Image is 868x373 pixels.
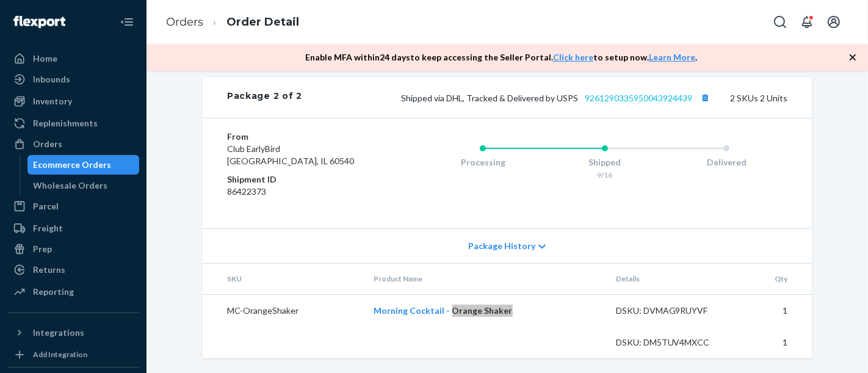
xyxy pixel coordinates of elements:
[7,70,139,89] a: Inbounds
[616,336,731,349] div: DSKU: DM5TUV4MXCC
[226,15,299,29] a: Order Detail
[364,264,606,294] th: Product Name
[616,305,731,317] div: DSKU: DVMAG9RUYVF
[768,10,792,34] button: Open Search Box
[27,176,140,195] a: Wholesale Orders
[33,264,65,276] div: Returns
[7,92,139,111] a: Inventory
[33,73,70,85] div: Inbounds
[7,347,139,362] a: Add Integration
[227,173,373,186] dt: Shipment ID
[544,156,666,168] div: Shipped
[795,10,819,34] button: Open notifications
[7,323,139,342] button: Integrations
[553,52,593,62] a: Click here
[740,294,812,327] td: 1
[33,95,72,107] div: Inventory
[740,264,812,294] th: Qty
[227,131,373,143] dt: From
[33,200,59,212] div: Parcel
[34,179,108,192] div: Wholesale Orders
[740,327,812,358] td: 1
[33,53,57,65] div: Home
[203,294,364,327] td: MC-OrangeShaker
[203,264,364,294] th: SKU
[468,240,535,252] span: Package History
[7,219,139,238] a: Freight
[33,349,87,360] div: Add Integration
[33,286,74,298] div: Reporting
[34,159,112,171] div: Ecommerce Orders
[7,197,139,216] a: Parcel
[7,260,139,280] a: Returns
[13,16,65,28] img: Flexport logo
[822,10,846,34] button: Open account menu
[227,186,373,198] dd: 86422373
[7,49,139,68] a: Home
[156,4,309,40] ol: breadcrumbs
[33,138,62,150] div: Orders
[305,51,697,63] p: Enable MFA within 24 days to keep accessing the Seller Portal. to setup now. .
[544,170,666,180] div: 9/16
[606,264,740,294] th: Details
[33,243,52,255] div: Prep
[302,90,787,106] div: 2 SKUs 2 Units
[115,10,139,34] button: Close Navigation
[585,93,692,103] a: 9261290335950043924439
[166,15,203,29] a: Orders
[227,90,302,106] div: Package 2 of 2
[422,156,544,168] div: Processing
[401,93,713,103] span: Shipped via DHL, Tracked & Delivered by USPS
[7,239,139,259] a: Prep
[33,327,84,339] div: Integrations
[697,90,713,106] button: Copy tracking number
[33,117,98,129] div: Replenishments
[665,156,787,168] div: Delivered
[227,143,354,166] span: Club EarlyBird [GEOGRAPHIC_DATA], IL 60540
[649,52,695,62] a: Learn More
[7,114,139,133] a: Replenishments
[7,282,139,302] a: Reporting
[27,155,140,175] a: Ecommerce Orders
[374,305,513,316] a: Morning Cocktail - Orange Shaker
[7,134,139,154] a: Orders
[33,222,63,234] div: Freight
